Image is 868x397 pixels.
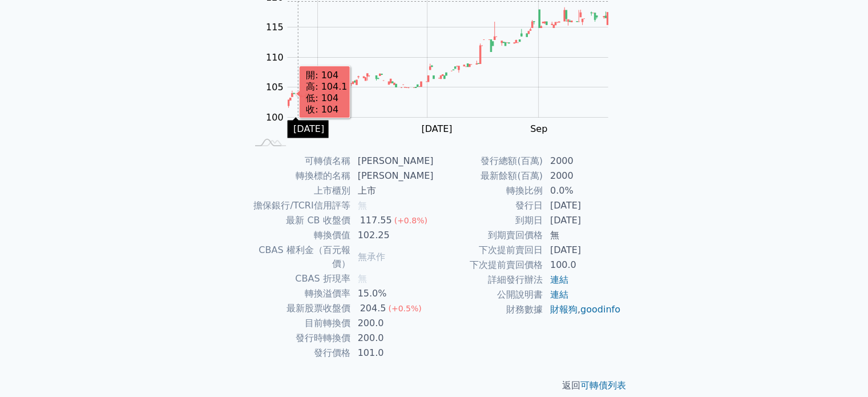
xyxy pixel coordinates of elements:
span: 無承作 [358,251,385,262]
td: 到期賣回價格 [434,228,543,243]
td: 轉換比例 [434,183,543,198]
td: 2000 [543,169,621,183]
a: 連結 [550,289,568,300]
td: CBAS 權利金（百元報價） [247,243,351,271]
td: 公開說明書 [434,287,543,302]
td: 200.0 [351,331,434,346]
td: 目前轉換價 [247,316,351,331]
span: (+0.8%) [394,216,427,225]
td: 最新股票收盤價 [247,301,351,316]
td: 2000 [543,154,621,169]
a: 連結 [550,274,568,285]
div: 204.5 [358,302,389,315]
td: 轉換溢價率 [247,286,351,301]
td: 上市櫃別 [247,183,351,198]
td: 無 [543,228,621,243]
a: 可轉債列表 [580,380,626,391]
td: 財務數據 [434,302,543,317]
td: 下次提前賣回價格 [434,258,543,272]
a: goodinfo [580,304,620,315]
tspan: 100 [266,112,284,123]
tspan: 105 [266,82,284,93]
td: 擔保銀行/TCRI信用評等 [247,198,351,213]
td: 最新餘額(百萬) [434,169,543,183]
td: 200.0 [351,316,434,331]
td: 100.0 [543,258,621,272]
span: 無 [358,200,367,211]
td: 轉換價值 [247,228,351,243]
td: 0.0% [543,183,621,198]
td: [PERSON_NAME] [351,154,434,169]
td: 發行價格 [247,346,351,360]
span: 無 [358,273,367,284]
td: CBAS 折現率 [247,271,351,286]
tspan: May [308,123,327,134]
tspan: [DATE] [421,123,452,134]
td: 可轉債名稱 [247,154,351,169]
td: [PERSON_NAME] [351,169,434,183]
td: 15.0% [351,286,434,301]
span: (+0.5%) [388,304,421,313]
td: 詳細發行辦法 [434,272,543,287]
td: [DATE] [543,198,621,213]
div: 117.55 [358,214,394,227]
td: 到期日 [434,213,543,228]
td: 最新 CB 收盤價 [247,213,351,228]
td: 101.0 [351,346,434,360]
td: 上市 [351,183,434,198]
a: 財報狗 [550,304,578,315]
td: 轉換標的名稱 [247,169,351,183]
td: , [543,302,621,317]
td: 發行總額(百萬) [434,154,543,169]
tspan: 115 [266,22,284,33]
td: 102.25 [351,228,434,243]
td: 下次提前賣回日 [434,243,543,258]
tspan: Sep [530,123,547,134]
td: [DATE] [543,243,621,258]
tspan: 110 [266,52,284,63]
p: 返回 [233,379,635,392]
td: 發行時轉換價 [247,331,351,346]
td: [DATE] [543,213,621,228]
td: 發行日 [434,198,543,213]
